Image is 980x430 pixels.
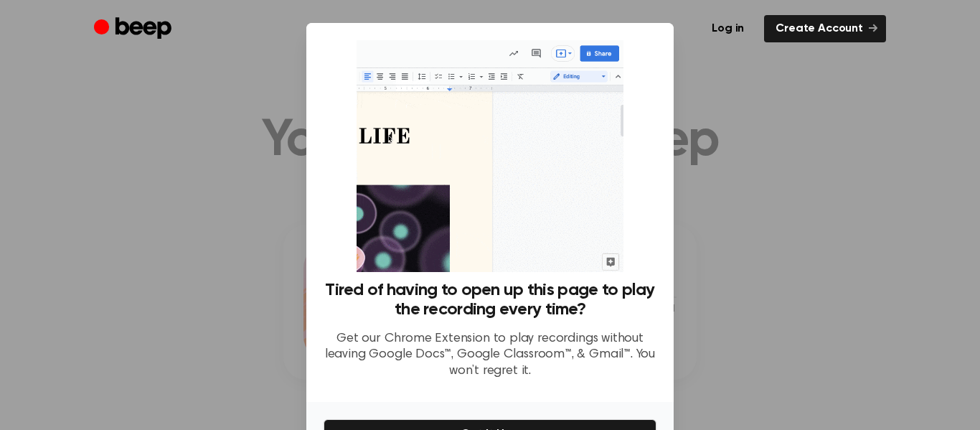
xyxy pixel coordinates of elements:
h3: Tired of having to open up this page to play the recording every time? [324,281,656,319]
a: Log in [700,15,755,42]
a: Beep [94,15,175,43]
img: Beep extension in action [357,40,623,272]
p: Get our Chrome Extension to play recordings without leaving Google Docs™, Google Classroom™, & Gm... [324,331,656,380]
a: Create Account [764,15,886,42]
